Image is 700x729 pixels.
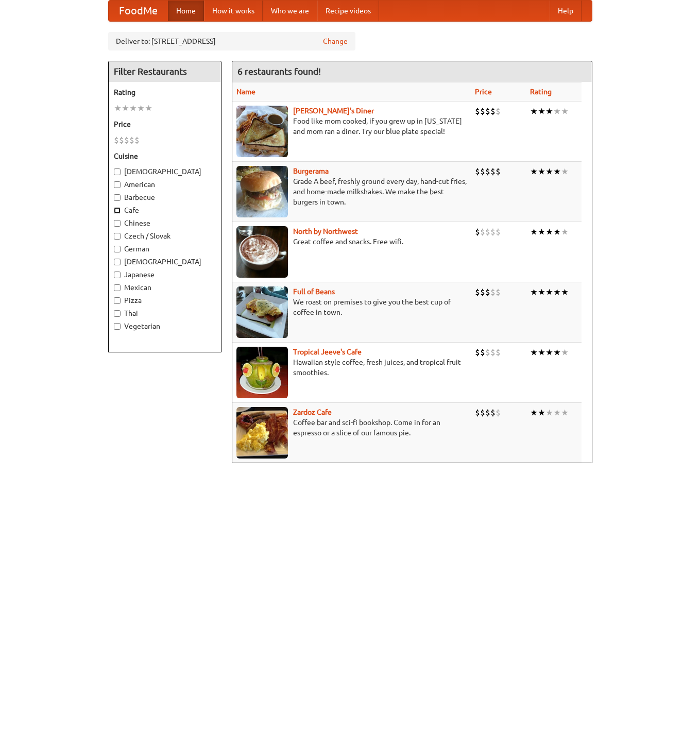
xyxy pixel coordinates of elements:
[485,407,490,418] li: $
[114,323,121,330] input: Vegetarian
[114,166,216,177] label: [DEMOGRAPHIC_DATA]
[293,227,358,235] b: North by Northwest
[114,233,121,240] input: Czech / Slovak
[561,286,569,298] li: ★
[480,407,485,418] li: $
[114,151,216,161] h5: Cuisine
[236,226,288,278] img: north.jpg
[485,106,490,117] li: $
[545,347,553,358] li: ★
[236,166,288,217] img: burgerama.jpg
[538,407,545,418] li: ★
[485,286,490,298] li: $
[538,347,545,358] li: ★
[545,166,553,177] li: ★
[236,176,467,207] p: Grade A beef, freshly ground every day, hand-cut fries, and home-made milkshakes. We make the bes...
[114,220,121,227] input: Chinese
[561,407,569,418] li: ★
[490,166,496,177] li: $
[114,207,121,214] input: Cafe
[293,287,335,296] a: Full of Beans
[114,295,216,306] label: Pizza
[475,226,480,238] li: $
[114,181,121,188] input: American
[496,407,501,418] li: $
[538,286,545,298] li: ★
[550,1,582,21] a: Help
[485,226,490,238] li: $
[293,408,332,416] b: Zardoz Cafe
[124,134,129,146] li: $
[490,226,496,238] li: $
[109,61,221,82] h4: Filter Restaurants
[496,347,501,358] li: $
[530,347,538,358] li: ★
[108,32,355,50] div: Deliver to: [STREET_ADDRESS]
[137,103,145,114] li: ★
[236,88,255,96] a: Name
[236,116,467,137] p: Food like mom cooked, if you grew up in [US_STATE] and mom ran a diner. Try our blue plate special!
[475,347,480,358] li: $
[475,166,480,177] li: $
[114,272,121,278] input: Japanese
[561,226,569,238] li: ★
[134,134,140,146] li: $
[293,107,374,115] a: [PERSON_NAME]'s Diner
[114,308,216,318] label: Thai
[114,257,216,267] label: [DEMOGRAPHIC_DATA]
[480,166,485,177] li: $
[553,166,561,177] li: ★
[475,88,492,96] a: Price
[475,286,480,298] li: $
[490,106,496,117] li: $
[114,231,216,241] label: Czech / Slovak
[538,166,545,177] li: ★
[530,226,538,238] li: ★
[114,244,216,254] label: German
[129,103,137,114] li: ★
[293,348,362,356] a: Tropical Jeeve's Cafe
[236,106,288,157] img: sallys.jpg
[114,246,121,252] input: German
[236,347,288,398] img: jeeves.jpg
[317,1,379,21] a: Recipe videos
[553,347,561,358] li: ★
[561,166,569,177] li: ★
[490,407,496,418] li: $
[538,106,545,117] li: ★
[122,103,129,114] li: ★
[553,286,561,298] li: ★
[480,106,485,117] li: $
[114,259,121,265] input: [DEMOGRAPHIC_DATA]
[553,106,561,117] li: ★
[114,284,121,291] input: Mexican
[530,106,538,117] li: ★
[545,106,553,117] li: ★
[236,357,467,378] p: Hawaiian style coffee, fresh juices, and tropical fruit smoothies.
[236,297,467,317] p: We roast on premises to give you the best cup of coffee in town.
[490,286,496,298] li: $
[496,166,501,177] li: $
[293,167,329,175] a: Burgerama
[114,194,121,201] input: Barbecue
[530,166,538,177] li: ★
[485,166,490,177] li: $
[480,226,485,238] li: $
[496,226,501,238] li: $
[129,134,134,146] li: $
[530,407,538,418] li: ★
[475,407,480,418] li: $
[545,286,553,298] li: ★
[114,282,216,293] label: Mexican
[168,1,204,21] a: Home
[114,179,216,190] label: American
[561,347,569,358] li: ★
[114,269,216,280] label: Japanese
[323,36,348,46] a: Change
[114,205,216,215] label: Cafe
[263,1,317,21] a: Who we are
[114,134,119,146] li: $
[114,103,122,114] li: ★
